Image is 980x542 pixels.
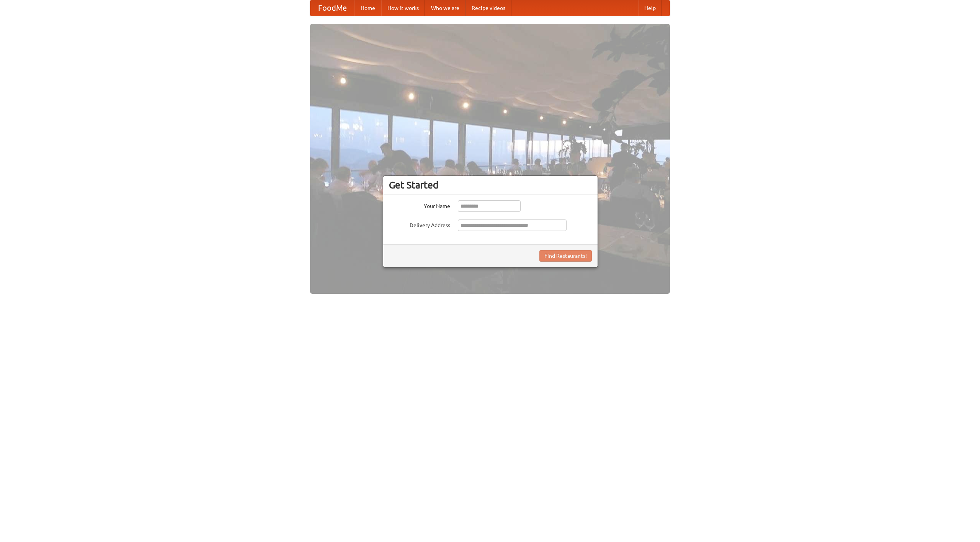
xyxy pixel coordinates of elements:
label: Your Name [389,200,450,210]
a: Who we are [425,0,465,16]
button: Find Restaurants! [539,250,592,262]
a: Home [354,0,381,16]
a: Recipe videos [465,0,511,16]
a: How it works [381,0,425,16]
label: Delivery Address [389,219,450,229]
a: Help [638,0,662,16]
a: FoodMe [310,0,354,16]
h3: Get Started [389,179,592,191]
